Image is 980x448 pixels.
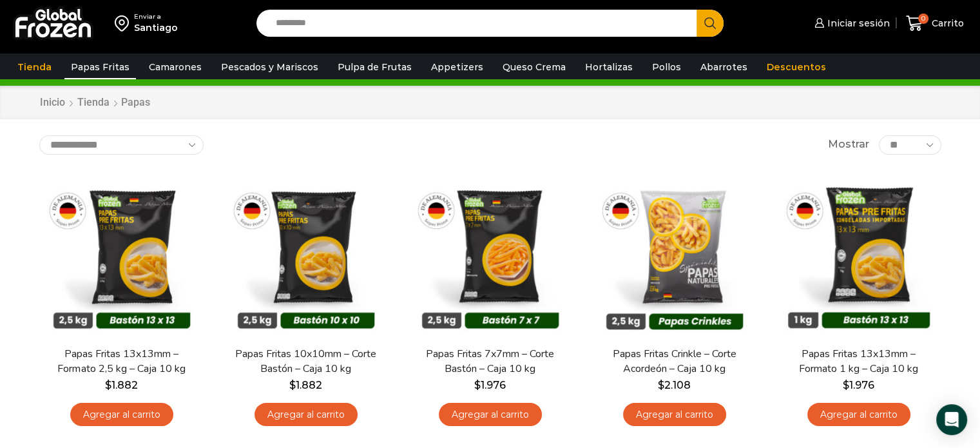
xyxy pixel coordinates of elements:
[843,379,874,391] bdi: 1.976
[115,12,134,34] img: address-field-icon.svg
[105,379,138,391] bdi: 1.882
[784,347,932,376] a: Papas Fritas 13x13mm – Formato 1 kg – Caja 10 kg
[425,55,490,79] a: Appetizers
[105,379,111,391] span: $
[936,404,967,435] div: Open Intercom Messenger
[289,379,322,391] bdi: 1.882
[39,135,204,155] select: Pedido de la tienda
[134,21,178,34] div: Santiago
[439,403,542,427] a: Agregar al carrito: “Papas Fritas 7x7mm - Corte Bastón - Caja 10 kg”
[658,379,691,391] bdi: 2.108
[231,347,380,376] a: Papas Fritas 10x10mm – Corte Bastón – Caja 10 kg
[918,14,928,24] span: 0
[416,347,564,376] a: Papas Fritas 7x7mm – Corte Bastón – Caja 10 kg
[11,55,58,79] a: Tienda
[760,55,832,79] a: Descuentos
[579,55,639,79] a: Hortalizas
[903,8,967,39] a: 0 Carrito
[121,96,150,108] h1: Papas
[658,379,664,391] span: $
[255,403,358,427] a: Agregar al carrito: “Papas Fritas 10x10mm - Corte Bastón - Caja 10 kg”
[289,379,296,391] span: $
[47,347,195,376] a: Papas Fritas 13x13mm – Formato 2,5 kg – Caja 10 kg
[623,403,726,427] a: Agregar al carrito: “Papas Fritas Crinkle - Corte Acordeón - Caja 10 kg”
[811,10,890,36] a: Iniciar sesión
[70,403,173,427] a: Agregar al carrito: “Papas Fritas 13x13mm - Formato 2,5 kg - Caja 10 kg”
[474,379,506,391] bdi: 1.976
[646,55,687,79] a: Pollos
[824,17,890,30] span: Iniciar sesión
[828,137,869,152] span: Mostrar
[474,379,481,391] span: $
[77,95,110,110] a: Tienda
[39,95,150,110] nav: Breadcrumb
[496,55,572,79] a: Queso Crema
[64,55,136,79] a: Papas Fritas
[215,55,325,79] a: Pescados y Mariscos
[39,95,66,110] a: Inicio
[331,55,418,79] a: Pulpa de Frutas
[807,403,910,427] a: Agregar al carrito: “Papas Fritas 13x13mm - Formato 1 kg - Caja 10 kg”
[694,55,754,79] a: Abarrotes
[843,379,849,391] span: $
[142,55,208,79] a: Camarones
[134,12,178,21] div: Enviar a
[928,17,964,30] span: Carrito
[600,347,748,376] a: Papas Fritas Crinkle – Corte Acordeón – Caja 10 kg
[697,10,724,37] button: Search button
